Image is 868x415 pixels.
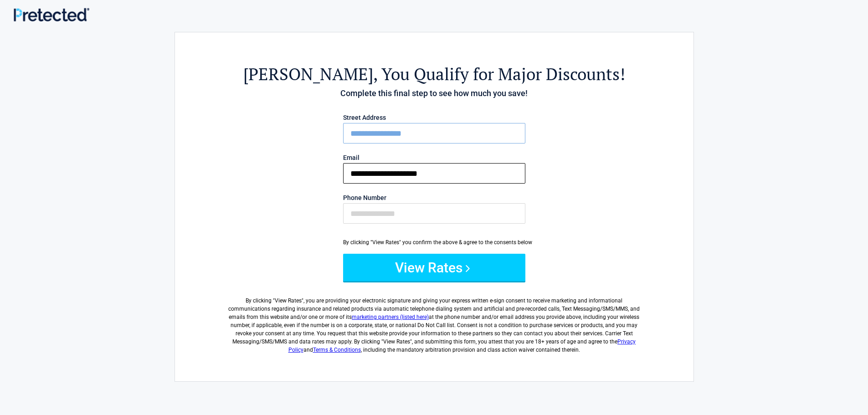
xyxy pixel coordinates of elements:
[313,347,361,353] a: Terms & Conditions
[275,297,302,304] span: View Rates
[343,195,525,201] label: Phone Number
[343,238,525,246] div: By clicking "View Rates" you confirm the above & agree to the consents below
[343,114,525,121] label: Street Address
[243,63,373,85] span: [PERSON_NAME]
[225,289,643,354] label: By clicking " ", you are providing your electronic signature and giving your express written e-si...
[225,87,643,99] h4: Complete this final step to see how much you save!
[352,314,429,320] a: marketing partners (listed here)
[343,254,525,281] button: View Rates
[343,154,525,161] label: Email
[14,8,89,21] img: Main Logo
[225,63,643,85] h2: , You Qualify for Major Discounts!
